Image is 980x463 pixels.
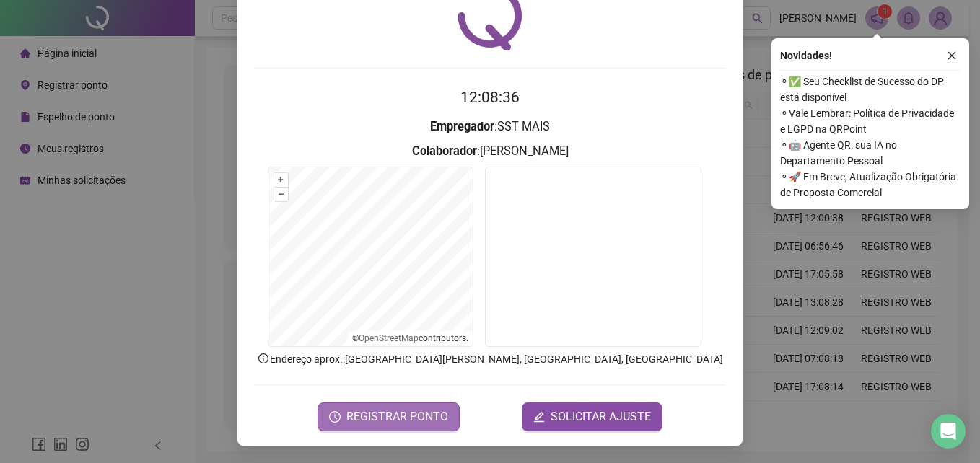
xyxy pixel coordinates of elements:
[947,50,957,61] span: close
[780,137,961,169] span: ⚬ 🤖 Agente QR: sua IA no Departamento Pessoal
[780,169,961,200] span: ⚬ 🚀 Em Breve, Atualização Obrigatória de Proposta Comercial
[329,411,341,423] span: clock-circle
[257,352,270,365] span: info-circle
[780,48,832,63] span: Novidades !
[780,74,961,105] span: ⚬ ✅ Seu Checklist de Sucesso do DP está disponível
[352,333,468,343] li: © contributors.
[412,144,477,158] strong: Colaborador
[274,173,288,187] button: +
[255,142,725,161] h3: : [PERSON_NAME]
[522,402,662,431] button: editSOLICITAR AJUSTE
[931,414,966,449] div: Open Intercom Messenger
[551,408,651,425] span: SOLICITAR AJUSTE
[533,411,545,423] span: edit
[359,333,419,343] a: OpenStreetMap
[460,89,520,106] time: 12:08:36
[346,408,448,425] span: REGISTRAR PONTO
[255,351,725,367] p: Endereço aprox. : [GEOGRAPHIC_DATA][PERSON_NAME], [GEOGRAPHIC_DATA], [GEOGRAPHIC_DATA]
[780,105,961,137] span: ⚬ Vale Lembrar: Política de Privacidade e LGPD na QRPoint
[318,402,460,431] button: REGISTRAR PONTO
[255,118,725,136] h3: : SST MAIS
[430,120,494,133] strong: Empregador
[274,188,288,201] button: –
